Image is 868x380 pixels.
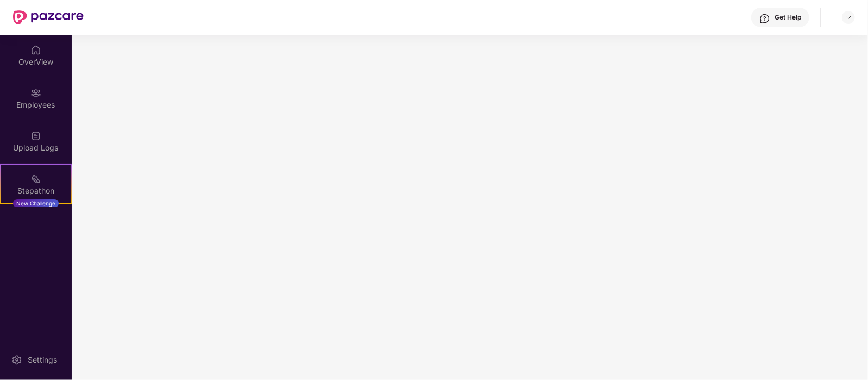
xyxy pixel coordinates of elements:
[13,10,84,24] img: New Pazcare Logo
[30,45,41,55] img: svg+xml;base64,PHN2ZyBpZD0iSG9tZSIgeG1sbnM9Imh0dHA6Ly93d3cudzMub3JnLzIwMDAvc3ZnIiB3aWR0aD0iMjAiIG...
[759,13,770,24] img: svg+xml;base64,PHN2ZyBpZD0iSGVscC0zMngzMiIgeG1sbnM9Imh0dHA6Ly93d3cudzMub3JnLzIwMDAvc3ZnIiB3aWR0aD...
[775,13,801,22] div: Get Help
[13,199,59,208] div: New Challenge
[24,354,60,365] div: Settings
[30,130,41,141] img: svg+xml;base64,PHN2ZyBpZD0iVXBsb2FkX0xvZ3MiIGRhdGEtbmFtZT0iVXBsb2FkIExvZ3MiIHhtbG5zPSJodHRwOi8vd3...
[844,13,853,22] img: svg+xml;base64,PHN2ZyBpZD0iRHJvcGRvd24tMzJ4MzIiIHhtbG5zPSJodHRwOi8vd3d3LnczLm9yZy8yMDAwL3N2ZyIgd2...
[11,354,22,365] img: svg+xml;base64,PHN2ZyBpZD0iU2V0dGluZy0yMHgyMCIgeG1sbnM9Imh0dHA6Ly93d3cudzMub3JnLzIwMDAvc3ZnIiB3aW...
[30,88,41,98] img: svg+xml;base64,PHN2ZyBpZD0iRW1wbG95ZWVzIiB4bWxucz0iaHR0cDovL3d3dy53My5vcmcvMjAwMC9zdmciIHdpZHRoPS...
[30,173,41,184] img: svg+xml;base64,PHN2ZyB4bWxucz0iaHR0cDovL3d3dy53My5vcmcvMjAwMC9zdmciIHdpZHRoPSIyMSIgaGVpZ2h0PSIyMC...
[1,185,71,196] div: Stepathon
